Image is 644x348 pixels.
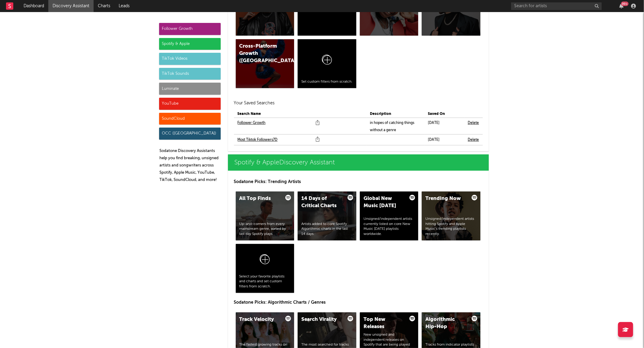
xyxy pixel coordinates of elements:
div: Up-and-comers from every mainstream genre, sorted by last day Spotify plays. [239,222,291,237]
p: Sodatone Picks: Trending Artists [234,178,483,185]
p: Sodatone Picks: Algorithmic Charts / Genres [234,299,483,306]
td: [DATE] [425,134,464,145]
td: Delete [464,118,483,134]
div: Luminate [159,83,221,95]
h2: Your Saved Searches [234,100,483,107]
td: in hopes of catching things without a genre [367,118,425,134]
td: [DATE] [425,118,464,134]
div: TikTok Videos [159,53,221,65]
th: Description [367,110,425,118]
div: Unsigned/independent artists hitting Spotify and Apple Music’s trending playlists recently. [425,217,477,237]
div: YouTube [159,98,221,110]
a: All Top FindsUp-and-comers from every mainstream genre, sorted by last day Spotify plays. [236,191,294,240]
div: Global New Music [DATE] [364,195,405,210]
th: Saved On [425,110,464,118]
div: 14 Days of Critical Charts [301,195,342,210]
a: 14 Days of Critical ChartsArtists added to core Spotify Algorithmic charts in the last 14 days. [298,191,356,240]
div: Cross-Platform Growth ([GEOGRAPHIC_DATA]) [239,43,280,65]
div: Spotify & Apple [159,38,221,50]
div: Trending Now [425,195,466,202]
a: Follower Growth [238,119,266,127]
a: Trending NowUnsigned/independent artists hitting Spotify and Apple Music’s trending playlists rec... [422,191,480,240]
button: 99+ [619,4,623,8]
a: Most Tiktok Followers7D [238,136,278,144]
div: Algorithmic Hip-Hop [425,316,466,331]
div: SoundCloud [159,113,221,125]
a: Spotify & AppleDiscovery Assistant [228,154,489,171]
a: Cross-Platform Growth ([GEOGRAPHIC_DATA]) [236,39,294,88]
div: OCC ([GEOGRAPHIC_DATA]) [159,128,221,140]
div: Track Velocity [239,316,280,323]
div: TikTok Sounds [159,68,221,80]
div: Top New Releases [364,316,405,331]
th: Search Name [234,110,367,118]
div: Search Virality [301,316,342,323]
div: 99 + [621,2,629,6]
div: Unsigned/independent artists currently listed on core New Music [DATE] playlists worldwide. [364,217,415,237]
div: All Top Finds [239,195,280,202]
a: Select your favorite playlists and charts and set custom filters from scratch. [236,244,294,293]
div: Artists added to core Spotify Algorithmic charts in the last 14 days. [301,222,353,237]
div: Follower Growth [159,23,221,35]
div: Set custom filters from scratch. [301,79,353,84]
a: Global New Music [DATE]Unsigned/independent artists currently listed on core New Music [DATE] pla... [360,191,418,240]
div: Select your favorite playlists and charts and set custom filters from scratch. [239,274,291,289]
a: Set custom filters from scratch. [298,39,356,88]
td: Delete [464,134,483,145]
input: Search for artists [511,2,602,10]
p: Sodatone Discovery Assistants help you find breaking, unsigned artists and songwriters across Spo... [160,147,221,184]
